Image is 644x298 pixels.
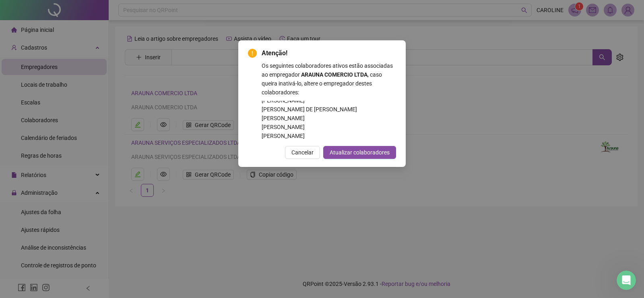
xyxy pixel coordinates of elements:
[300,71,367,78] span: ARAUNA COMERCIO LTDA
[617,271,636,290] iframe: Intercom live chat
[285,146,320,159] button: Cancelar
[291,148,314,157] span: Cancelar
[262,61,396,141] div: Os seguintes colaboradores ativos estão associadas ao empregador , caso queira inativá-lo, altere...
[323,146,396,159] button: Atualizar colaboradores
[262,114,396,123] div: [PERSON_NAME]
[262,140,396,149] div: [PERSON_NAME]
[262,123,396,131] div: [PERSON_NAME]
[262,131,396,140] div: [PERSON_NAME]
[248,49,257,58] span: exclamation-circle
[330,148,390,157] span: Atualizar colaboradores
[262,49,287,57] span: Atenção!
[262,105,396,114] div: [PERSON_NAME] DE [PERSON_NAME]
